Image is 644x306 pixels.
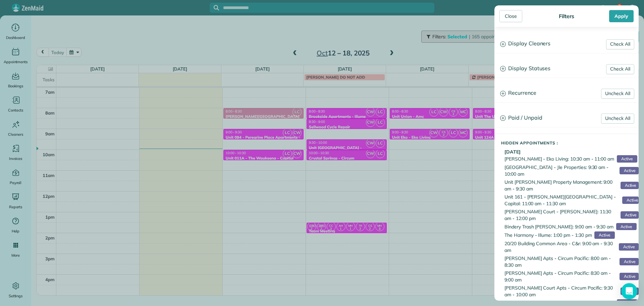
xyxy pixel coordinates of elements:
[594,231,614,239] span: Active
[504,149,521,155] b: [DATE]
[620,273,639,280] span: Active
[504,285,618,298] span: [PERSON_NAME] Court Apts - Circum Pacific: 9:30 am - 10:00 am
[504,255,617,268] span: [PERSON_NAME] Apts - Circum Pacific: 8:00 am - 8:30 am
[621,288,639,295] span: Active
[601,114,634,124] a: Uncheck All
[495,35,638,52] a: Display Cleaners
[495,85,638,102] a: Recurrence
[606,64,634,74] a: Check All
[504,179,618,192] span: Unit [PERSON_NAME] Property Management: 9:00 am - 9:30 am
[601,89,634,99] a: Uncheck All
[504,223,613,230] span: Bindery Trash [PERSON_NAME]: 9:00 am - 9:30 am
[504,232,592,238] span: The Harmony - Illume: 1:00 pm - 1:30 pm
[504,240,616,254] span: 20/20 Building Common Area - C&r: 9:00 am - 9:30 am
[621,182,639,189] span: Active
[617,155,637,163] span: Active
[609,10,634,22] div: Apply
[606,39,634,49] a: Check All
[621,211,639,219] span: Active
[504,193,620,207] span: Unit 161 - [PERSON_NAME][GEOGRAPHIC_DATA] - Capital: 11:00 am - 11:30 am
[504,208,618,222] span: [PERSON_NAME] Court - [PERSON_NAME]: 11:30 am - 12:00 pm
[557,13,576,19] div: Filters
[495,110,638,127] a: Paid / Unpaid
[622,196,639,204] span: Active
[621,283,637,299] div: Open Intercom Messenger
[504,156,614,162] span: [PERSON_NAME] - Eko Living: 10:30 am - 11:00 am
[499,10,522,22] div: Close
[501,141,639,145] h5: Hidden Appointments :
[616,223,636,230] span: Active
[495,60,638,77] a: Display Statuses
[620,258,639,265] span: Active
[504,164,617,177] span: [GEOGRAPHIC_DATA] - Jle Properties: 9:30 am - 10:00 am
[619,243,639,251] span: Active
[620,167,639,174] span: Active
[504,270,617,283] span: [PERSON_NAME] Apts - Circum Pacific: 8:30 am - 9:00 am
